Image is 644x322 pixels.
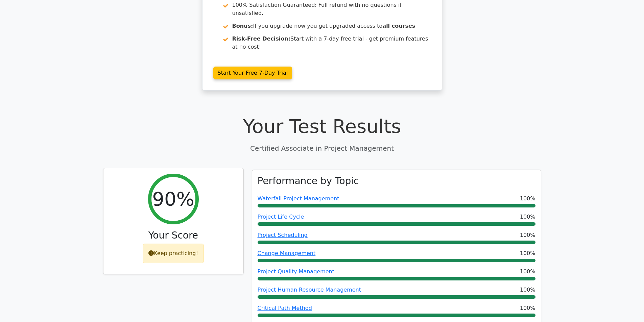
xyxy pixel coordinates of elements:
span: 100% [520,231,535,239]
span: 100% [520,249,535,257]
a: Project Quality Management [258,268,334,275]
a: Waterfall Project Management [258,195,339,202]
h2: 90% [152,188,194,210]
a: Project Life Cycle [258,214,304,220]
h3: Your Score [109,230,238,241]
span: 100% [520,213,535,221]
a: Project Scheduling [258,232,308,238]
a: Critical Path Method [258,305,312,311]
a: Project Human Resource Management [258,287,361,293]
p: Certified Associate in Project Management [103,143,541,153]
span: 100% [520,286,535,294]
a: Change Management [258,250,316,256]
h1: Your Test Results [103,115,541,138]
div: Keep practicing! [143,244,204,263]
h3: Performance by Topic [258,175,359,187]
a: Start Your Free 7-Day Trial [213,67,292,79]
span: 100% [520,268,535,276]
span: 100% [520,304,535,312]
span: 100% [520,195,535,203]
